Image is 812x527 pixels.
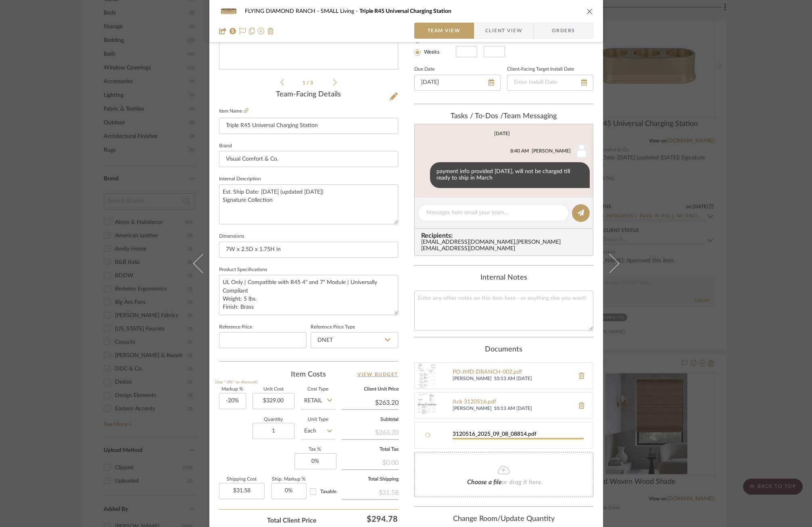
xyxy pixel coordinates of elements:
mat-radio-group: Select item type [414,35,456,57]
img: user_avatar.png [574,143,590,159]
span: or drag it here. [502,479,543,485]
input: Enter Install Date [507,75,593,91]
span: 1 [303,80,307,85]
label: Quantity [253,418,294,422]
label: Unit Type [301,418,335,422]
span: Total Client Price [267,516,317,525]
div: [DATE] [494,131,510,136]
img: PO-JMD-DRANCH-002.pdf [415,363,440,389]
span: 10:13 AM [DATE] [494,406,570,412]
label: Markup % [219,387,246,391]
img: Remove from project [267,28,274,34]
label: Total Tax [342,448,399,452]
label: Weeks [422,49,440,56]
span: / [307,80,310,85]
span: [PERSON_NAME] [453,406,492,412]
span: [PERSON_NAME] [453,376,492,382]
label: Total Shipping [342,477,399,481]
span: FLYING DIAMOND RANCH [245,8,321,14]
label: Dimensions [219,234,244,238]
div: [EMAIL_ADDRESS][DOMAIN_NAME] , [PERSON_NAME][EMAIL_ADDRESS][DOMAIN_NAME] [421,239,590,252]
label: Unit Cost [253,387,294,391]
label: Brand [219,144,232,148]
label: Shipping Cost [219,477,265,481]
div: $31.58 [342,485,399,499]
div: Team-Facing Details [219,90,398,99]
span: Triple R45 Universal Charging Station [359,8,451,14]
label: Product Specifications [219,268,267,272]
span: SMALL Living [321,8,359,14]
a: PO-JMD-DRANCH-002.pdf [453,369,570,376]
input: Enter Due Date [414,75,501,91]
div: team Messaging [414,112,593,121]
img: Ack 3120516.pdf [415,393,440,418]
img: d79b2a55-137d-497a-8aa3-015134f21722_48x40.jpg [219,3,238,19]
div: Documents [414,345,593,354]
label: Tax % [294,448,335,452]
input: Enter Item Name [219,118,398,134]
div: $0.00 [342,455,399,469]
div: [PERSON_NAME] [532,147,571,155]
label: Reference Price [219,325,252,329]
span: Team View [428,23,461,39]
a: View Budget [357,370,398,379]
label: Reference Price Type [311,325,355,329]
label: Subtotal [342,418,399,422]
label: Internal Description [219,177,261,181]
label: Ship. Markup % [271,477,307,481]
div: $263.20 [342,425,399,439]
span: Client View [485,23,522,39]
span: Taxable [320,489,336,494]
input: Enter the dimensions of this item [219,242,398,258]
span: Recipients: [421,232,590,239]
button: close [586,8,593,15]
span: 10:13 AM [DATE] [494,376,570,382]
label: Client Unit Price [342,387,399,391]
label: Client-Facing Target Install Date [507,67,574,71]
label: Cost Type [301,387,335,391]
div: payment info provided [DATE], will not be charged till ready to ship in March [430,162,590,188]
div: Item Costs [219,370,398,379]
div: Internal Notes [414,274,593,282]
label: Item Name [219,108,248,115]
span: Orders [543,23,584,39]
div: Change Room/Update Quantity [414,515,593,524]
div: 8:40 AM [510,147,529,155]
a: Ack 3120516.pdf [453,399,570,406]
img: img-processing-spinner.svg [415,422,440,448]
div: $294.78 [321,511,401,527]
span: Choose a file [467,479,502,485]
span: 3 [310,80,314,85]
input: Enter Brand [219,151,398,167]
div: 3120516_2025_09_08_08814.pdf [453,431,593,438]
label: Due Date [414,67,434,71]
span: Tasks / To-Dos / [451,113,503,120]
